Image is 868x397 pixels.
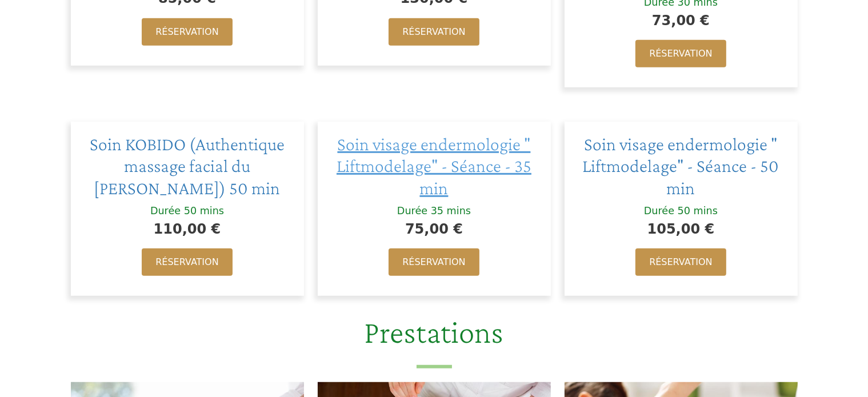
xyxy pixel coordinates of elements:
div: 110,00 € [82,218,293,240]
div: Durée [397,204,427,218]
div: Durée [644,204,674,218]
a: Soin KOBIDO (Authentique massage facial du [PERSON_NAME]) 50 min [90,134,285,198]
a: Réservation [635,248,726,276]
div: 35 mins [431,204,471,218]
a: Réservation [142,248,232,276]
div: 50 mins [678,204,718,218]
div: Durée [150,204,181,218]
a: Soin visage endermologie " Liftmodelage" - Séance - 35 min [337,134,531,198]
div: 105,00 € [576,218,786,240]
div: 73,00 € [576,10,786,31]
a: Soin visage endermologie " Liftmodelage" - Séance - 50 min [583,134,779,198]
a: Réservation [389,248,479,276]
a: Réservation [635,40,726,67]
a: Réservation [142,18,232,46]
div: 75,00 € [329,218,539,240]
a: Réservation [389,18,479,46]
h2: Prestations [7,313,861,368]
div: 50 mins [184,204,224,218]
